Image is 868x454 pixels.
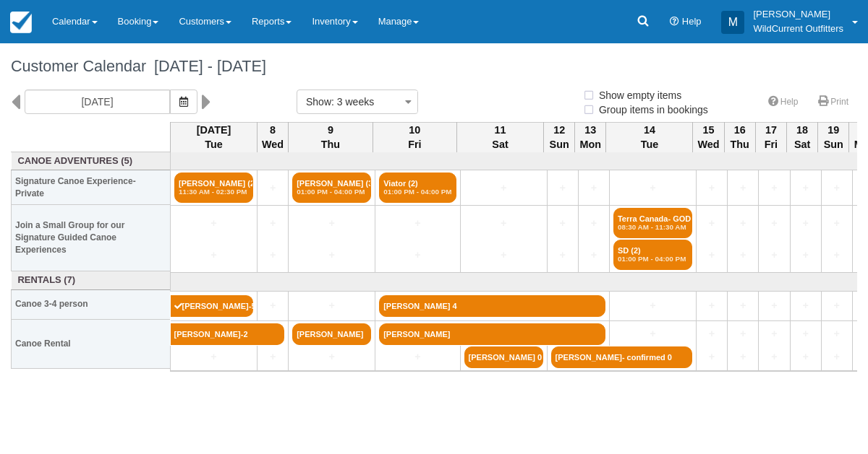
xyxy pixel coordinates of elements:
[825,180,848,196] a: +
[331,96,374,108] span: : 3 weeks
[794,298,817,313] a: +
[731,248,754,263] a: +
[12,289,171,319] th: Canoe 3-4 person
[292,349,371,364] a: +
[575,122,606,152] th: 13 Mon
[731,349,754,364] a: +
[297,188,367,196] em: 01:00 PM - 04:00 PM
[762,248,786,263] a: +
[292,248,371,263] a: +
[292,298,371,313] a: +
[11,58,857,75] h1: Customer Calendar
[809,92,857,113] a: Print
[700,180,723,196] a: +
[457,122,544,152] th: 11 Sat
[261,248,284,263] a: +
[731,326,754,341] a: +
[700,326,723,341] a: +
[700,349,723,364] a: +
[174,248,253,263] a: +
[12,205,171,271] th: Join a Small Group for our Signature Guided Canoe Experiences
[825,326,848,341] a: +
[731,298,754,313] a: +
[10,12,32,33] img: checkfront-main-nav-mini-logo.png
[700,216,723,231] a: +
[12,319,171,368] th: Canoe Rental
[261,298,284,313] a: +
[379,216,456,231] a: +
[693,122,724,152] th: 15 Wed
[464,248,543,263] a: +
[379,248,456,263] a: +
[289,122,373,152] th: 9 Thu
[261,180,284,196] a: +
[731,216,754,231] a: +
[613,298,692,313] a: +
[613,208,692,238] a: Terra Canada- GODIN- (2)08:30 AM - 11:30 AM
[464,180,543,196] a: +
[297,90,418,114] button: Show: 3 weeks
[171,323,285,345] a: [PERSON_NAME]-2
[825,298,848,313] a: +
[292,323,371,345] a: [PERSON_NAME]
[724,122,755,152] th: 16 Thu
[582,216,605,231] a: +
[179,188,249,196] em: 11:30 AM - 02:30 PM
[787,122,818,152] th: 18 Sat
[146,57,266,75] span: [DATE] - [DATE]
[582,84,691,106] label: Show empty items
[755,122,786,152] th: 17 Fri
[174,349,253,364] a: +
[261,216,284,231] a: +
[825,349,848,364] a: +
[306,96,331,108] span: Show
[15,154,167,168] a: Canoe Adventures (5)
[292,216,371,231] a: +
[379,349,456,364] a: +
[613,180,692,196] a: +
[731,180,754,196] a: +
[464,346,543,368] a: [PERSON_NAME] 0
[582,248,605,263] a: +
[613,240,692,270] a: SD (2)01:00 PM - 04:00 PM
[551,248,574,263] a: +
[794,349,817,364] a: +
[606,122,693,152] th: 14 Tue
[618,223,688,232] em: 08:30 AM - 11:30 AM
[551,346,692,368] a: [PERSON_NAME]- confirmed 0
[794,326,817,341] a: +
[258,122,289,152] th: 8 Wed
[762,216,786,231] a: +
[762,180,786,196] a: +
[794,248,817,263] a: +
[379,173,456,203] a: Viator (2)01:00 PM - 04:00 PM
[582,99,718,121] label: Group items in bookings
[12,170,171,205] th: Signature Canoe Experience- Private
[818,122,849,152] th: 19 Sun
[379,295,605,317] a: [PERSON_NAME] 4
[721,11,744,34] div: M
[762,349,786,364] a: +
[613,326,692,341] a: +
[15,274,167,287] a: Rentals (7)
[582,180,605,196] a: +
[794,216,817,231] a: +
[544,122,575,152] th: 12 Sun
[759,92,807,113] a: Help
[682,16,702,27] span: Help
[794,180,817,196] a: +
[762,298,786,313] a: +
[700,248,723,263] a: +
[551,180,574,196] a: +
[174,173,253,203] a: [PERSON_NAME] (2)11:30 AM - 02:30 PM
[171,295,254,317] a: [PERSON_NAME]-5
[825,248,848,263] a: +
[292,173,371,203] a: [PERSON_NAME] (3)01:00 PM - 04:00 PM
[582,104,720,114] span: Group items in bookings
[261,349,284,364] a: +
[618,255,688,263] em: 01:00 PM - 04:00 PM
[379,323,605,345] a: [PERSON_NAME]
[174,216,253,231] a: +
[383,188,451,196] em: 01:00 PM - 04:00 PM
[171,122,258,152] th: [DATE] Tue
